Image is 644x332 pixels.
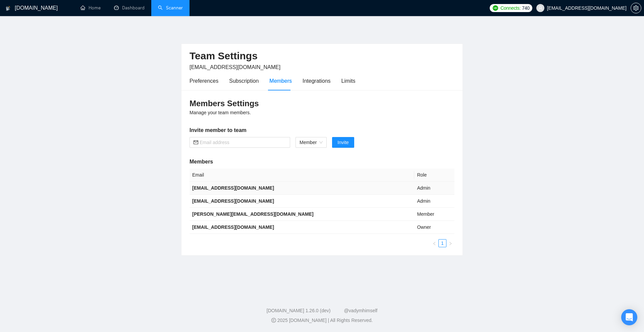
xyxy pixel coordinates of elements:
[438,239,446,247] li: 1
[190,126,454,134] h5: Invite member to team
[332,137,354,148] button: Invite
[200,139,286,146] input: Email address
[269,77,292,85] div: Members
[446,239,454,247] li: Next Page
[190,77,218,85] div: Preferences
[190,110,251,115] span: Manage your team members.
[414,221,454,234] td: Owner
[432,242,436,246] span: left
[192,211,314,217] b: [PERSON_NAME][EMAIL_ADDRESS][DOMAIN_NAME]
[414,182,454,195] td: Admin
[430,239,438,247] li: Previous Page
[621,309,637,325] div: Open Intercom Messenger
[190,158,454,166] h5: Members
[631,3,641,13] button: setting
[631,5,641,11] a: setting
[267,308,331,313] a: [DOMAIN_NAME] 1.26.0 (dev)
[303,77,331,85] div: Integrations
[500,4,521,12] span: Connects:
[337,139,348,146] span: Invite
[631,5,641,11] span: setting
[158,5,183,11] a: searchScanner
[538,6,543,10] span: user
[522,4,529,12] span: 740
[6,3,10,14] img: logo
[192,224,274,230] b: [EMAIL_ADDRESS][DOMAIN_NAME]
[414,169,454,182] th: Role
[190,169,414,182] th: Email
[114,5,145,11] a: dashboardDashboard
[430,239,438,247] button: left
[190,49,454,63] h2: Team Settings
[190,98,454,109] h3: Members Settings
[414,195,454,208] td: Admin
[192,185,274,191] b: [EMAIL_ADDRESS][DOMAIN_NAME]
[190,64,280,70] span: [EMAIL_ADDRESS][DOMAIN_NAME]
[341,77,356,85] div: Limits
[229,77,259,85] div: Subscription
[192,198,274,204] b: [EMAIL_ADDRESS][DOMAIN_NAME]
[194,140,198,145] span: mail
[344,308,377,313] a: @vadymhimself
[414,208,454,221] td: Member
[448,242,452,246] span: right
[80,5,101,11] a: homeHome
[439,240,446,247] a: 1
[300,137,323,147] span: Member
[271,318,276,323] span: copyright
[493,5,498,11] img: upwork-logo.png
[446,239,454,247] button: right
[5,317,639,324] div: 2025 [DOMAIN_NAME] | All Rights Reserved.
